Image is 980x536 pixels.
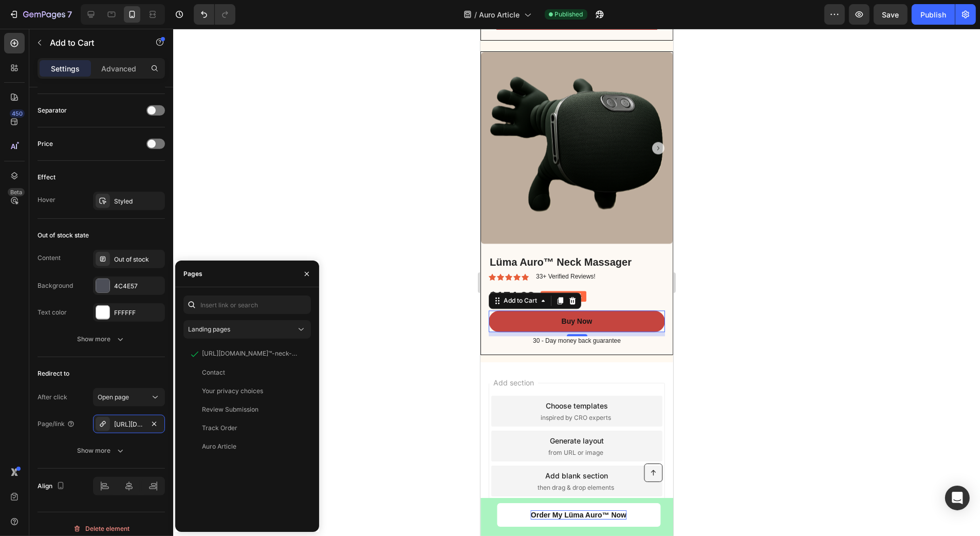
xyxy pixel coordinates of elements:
[479,9,520,20] span: Auro Article
[920,9,946,20] div: Publish
[882,10,899,19] span: Save
[202,423,237,433] div: Track Order
[38,419,75,429] div: Page/link
[202,442,236,451] div: Auro Article
[78,334,125,344] div: Show more
[475,9,477,20] span: /
[38,369,69,378] div: Redirect to
[101,63,136,74] p: Advanced
[114,308,162,318] div: FFFFFF
[38,253,61,263] div: Content
[10,109,25,118] div: 450
[202,349,301,358] div: [URL][DOMAIN_NAME]™-neck-massager
[183,320,311,339] button: Landing pages
[38,330,165,348] button: Show more
[67,8,72,21] p: 7
[183,295,311,314] input: Insert link or search
[38,106,67,115] div: Separator
[38,479,67,493] div: Align
[8,188,25,196] div: Beta
[51,63,80,74] p: Settings
[98,393,129,401] span: Open page
[114,420,144,429] div: [URL][DOMAIN_NAME]™-neck-massager
[114,197,162,206] div: Styled
[38,281,73,290] div: Background
[114,255,162,264] div: Out of stock
[114,282,162,291] div: 4C4E57
[202,368,225,377] div: Contact
[73,523,130,535] div: Delete element
[188,325,230,333] span: Landing pages
[202,405,258,414] div: Review Submission
[183,269,202,279] div: Pages
[38,195,56,205] div: Hover
[38,173,56,182] div: Effect
[38,308,67,317] div: Text color
[555,10,583,19] span: Published
[480,29,673,536] iframe: Design area
[38,441,165,460] button: Show more
[194,4,235,25] div: Undo/Redo
[945,486,970,510] div: Open Intercom Messenger
[912,4,955,25] button: Publish
[93,388,165,406] button: Open page
[50,36,137,49] p: Add to Cart
[202,386,263,396] div: Your privacy choices
[4,4,77,25] button: 7
[78,446,125,456] div: Show more
[38,231,89,240] div: Out of stock state
[874,4,908,25] button: Save
[38,393,67,402] div: After click
[38,139,53,149] div: Price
